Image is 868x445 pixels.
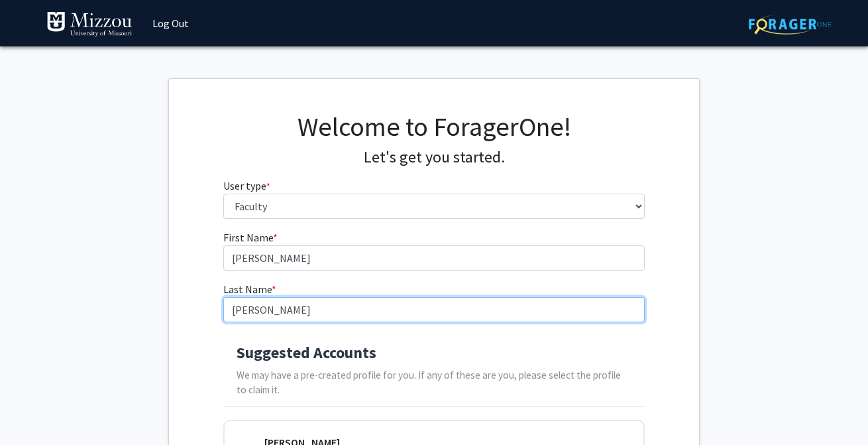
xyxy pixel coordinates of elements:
span: First Name [223,231,273,244]
span: Last Name [223,283,272,296]
img: University of Missouri Logo [46,11,133,38]
label: User type [223,178,270,194]
h4: Let's get you started. [223,148,645,167]
h4: Suggested Accounts [237,344,632,363]
img: ForagerOne Logo [749,14,832,34]
p: We may have a pre-created profile for you. If any of these are you, please select the profile to ... [237,368,632,399]
h1: Welcome to ForagerOne! [223,111,645,143]
iframe: Chat [10,385,56,435]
